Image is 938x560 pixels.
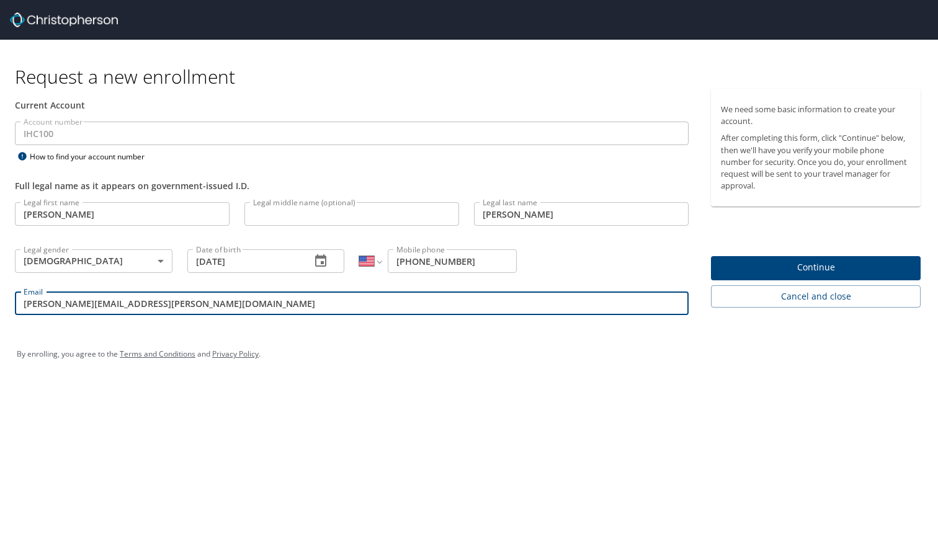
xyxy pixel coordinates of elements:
div: Current Account [15,99,689,112]
button: Cancel and close [711,285,921,308]
a: Terms and Conditions [120,349,195,359]
div: [DEMOGRAPHIC_DATA] [15,249,172,273]
input: MM/DD/YYYY [187,249,301,273]
div: How to find your account number [15,149,170,164]
a: Privacy Policy [212,349,259,359]
span: Continue [721,260,911,275]
p: After completing this form, click "Continue" below, then we'll have you verify your mobile phone ... [721,132,911,192]
div: Full legal name as it appears on government-issued I.D. [15,179,689,192]
h1: Request a new enrollment [15,64,931,89]
button: Continue [711,256,921,280]
div: By enrolling, you agree to the and . [17,339,921,370]
img: cbt logo [10,12,118,27]
span: Cancel and close [721,289,911,304]
input: Enter phone number [388,249,517,273]
p: We need some basic information to create your account. [721,104,911,127]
